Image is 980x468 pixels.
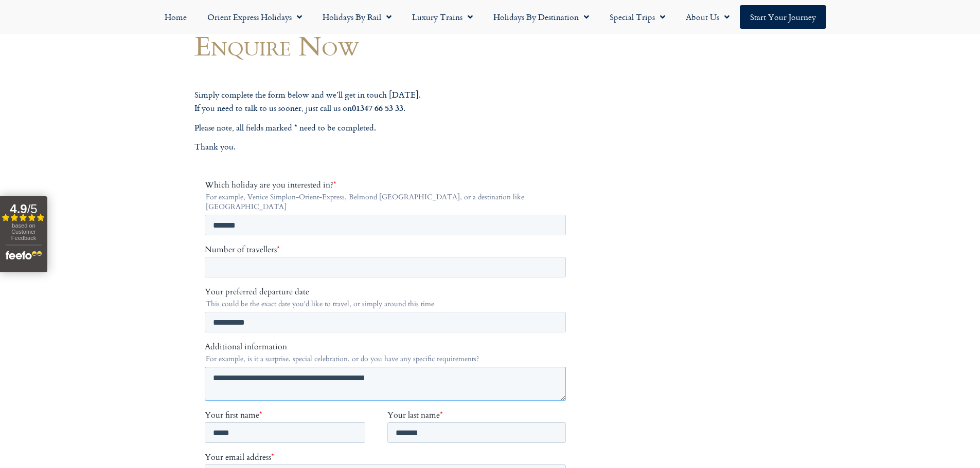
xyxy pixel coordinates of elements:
[183,230,235,241] span: Your last name
[5,5,975,29] nav: Menu
[3,373,9,380] input: By email
[154,5,197,29] a: Home
[194,30,580,61] h1: Enquire Now
[312,5,402,29] a: Holidays by Rail
[12,372,43,383] span: By email
[599,5,675,29] a: Special Trips
[194,140,580,154] p: Thank you.
[402,5,483,29] a: Luxury Trains
[194,88,580,115] p: Simply complete the form below and we’ll get in touch [DATE]. If you need to talk to us sooner, j...
[352,102,403,114] strong: 01347 66 53 33
[197,5,312,29] a: Orient Express Holidays
[675,5,740,29] a: About Us
[194,121,580,135] p: Please note, all fields marked * need to be completed.
[3,387,9,394] input: By telephone
[12,385,58,397] span: By telephone
[740,5,826,29] a: Start your Journey
[483,5,599,29] a: Holidays by Destination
